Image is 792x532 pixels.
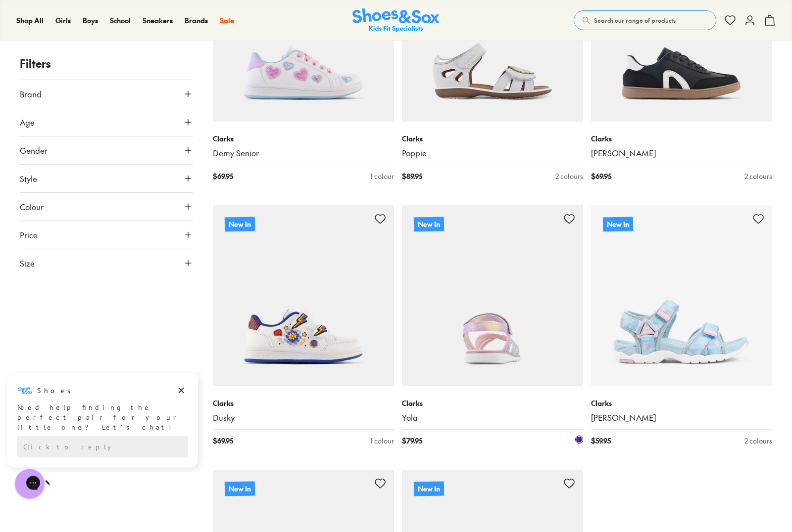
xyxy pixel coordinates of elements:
span: $ 79.95 [402,436,422,446]
span: Sale [220,15,234,25]
span: Age [20,116,35,128]
a: New In [213,206,394,387]
div: Need help finding the perfect pair for your little one? Let’s chat! [17,31,188,61]
p: Clarks [213,399,394,409]
span: Size [20,257,35,269]
a: Sneakers [143,15,173,26]
a: Dusky [213,413,394,424]
p: New In [603,218,633,232]
a: Yola [402,413,583,424]
a: School [110,15,131,26]
p: New In [414,482,444,496]
p: New In [413,217,445,233]
span: $ 69.95 [213,172,233,182]
a: Demy Senior [213,148,394,159]
div: 2 colours [555,172,583,182]
p: Clarks [402,134,583,144]
button: Age [20,108,193,136]
span: Price [20,229,38,241]
img: SNS_Logo_Responsive.svg [352,8,440,33]
button: Gender [20,136,193,164]
a: Shoes & Sox [352,8,440,33]
span: $ 69.95 [591,172,611,182]
a: Brands [185,15,208,26]
a: [PERSON_NAME] [591,148,772,159]
h3: Shoes [37,14,76,24]
p: Clarks [591,399,772,409]
p: Filters [20,55,193,72]
div: 2 colours [744,436,772,446]
span: $ 69.95 [213,436,233,446]
button: Dismiss campaign [174,12,188,26]
button: Size [20,249,193,277]
img: Shoes logo [17,11,33,27]
span: Girls [55,15,71,25]
a: [PERSON_NAME] [591,413,772,424]
div: 1 colour [370,172,394,182]
button: Price [20,221,193,249]
p: Clarks [402,399,583,409]
a: Girls [55,15,71,26]
a: New In [591,206,772,387]
p: New In [225,218,255,232]
div: Reply to the campaigns [17,65,188,87]
button: Search our range of products [574,10,716,30]
span: Colour [20,201,44,213]
p: New In [225,482,255,496]
span: $ 89.95 [402,172,422,182]
span: Sneakers [143,15,173,25]
a: New In [402,206,583,387]
span: Style [20,173,37,184]
iframe: Gorgias live chat messenger [10,466,49,502]
div: Message from Shoes. Need help finding the perfect pair for your little one? Let’s chat! [7,11,198,61]
p: Clarks [213,134,394,144]
span: Brand [20,88,42,100]
p: Clarks [591,134,772,144]
a: Sale [220,15,234,26]
button: Colour [20,193,193,221]
span: $ 59.95 [591,436,611,446]
span: School [110,15,131,25]
a: Shop All [16,15,44,26]
span: Boys [83,15,98,25]
span: Gender [20,144,48,156]
a: Boys [83,15,98,26]
button: Style [20,165,193,192]
a: Poppie [402,148,583,159]
div: Campaign message [7,1,198,96]
span: Brands [185,15,208,25]
span: Shop All [16,15,44,25]
div: 1 colour [370,436,394,446]
button: Brand [20,80,193,108]
span: Search our range of products [594,16,676,25]
div: 2 colours [744,172,772,182]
